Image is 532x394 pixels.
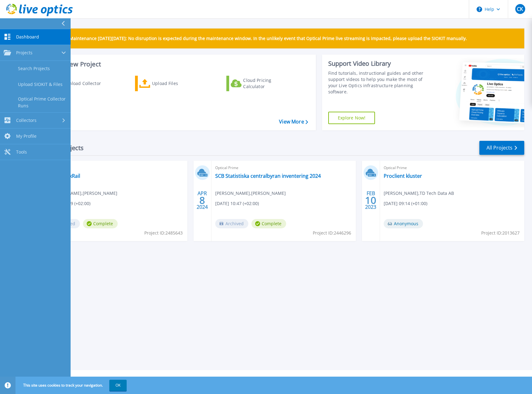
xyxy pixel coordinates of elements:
[47,190,117,197] span: [PERSON_NAME] , [PERSON_NAME]
[16,149,27,155] span: Tools
[44,61,308,68] h3: Start a New Project
[384,173,422,179] a: Proclient kluster
[365,189,377,212] div: FEB 2023
[196,189,208,212] div: APR 2024
[279,119,308,125] a: View More
[152,77,202,90] div: Upload Files
[109,380,127,391] button: OK
[215,200,259,207] span: [DATE] 10:47 (+02:00)
[226,76,295,91] a: Cloud Pricing Calculator
[16,50,33,56] span: Projects
[215,190,286,197] span: [PERSON_NAME] , [PERSON_NAME]
[313,230,351,236] span: Project ID: 2446296
[481,230,520,236] span: Project ID: 2013627
[16,133,37,139] span: My Profile
[47,164,184,171] span: Optical Prime
[384,164,521,171] span: Optical Prime
[16,118,37,123] span: Collectors
[384,200,427,207] span: [DATE] 09:14 (+01:00)
[215,173,321,179] a: SCB Statistiska centralbyran inventering 2024
[46,36,467,41] p: Scheduled Maintenance [DATE][DATE]: No disruption is expected during the maintenance window. In t...
[215,219,248,228] span: Archived
[384,219,423,228] span: Anonymous
[365,198,376,203] span: 10
[215,164,352,171] span: Optical Prime
[135,76,204,91] a: Upload Files
[16,34,39,40] span: Dashboard
[17,380,127,391] span: This site uses cookies to track your navigation.
[199,198,205,203] span: 8
[479,141,524,155] a: All Projects
[328,112,375,124] a: Explore Now!
[251,219,286,228] span: Complete
[144,230,183,236] span: Project ID: 2485643
[243,77,293,90] div: Cloud Pricing Calculator
[384,190,454,197] span: [PERSON_NAME] , TD Tech Data AB
[328,70,431,95] div: Find tutorials, instructional guides and other support videos to help you make the most of your L...
[517,7,523,11] span: CK
[83,219,118,228] span: Complete
[44,76,113,91] a: Download Collector
[328,60,431,68] div: Support Video Library
[60,77,109,90] div: Download Collector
